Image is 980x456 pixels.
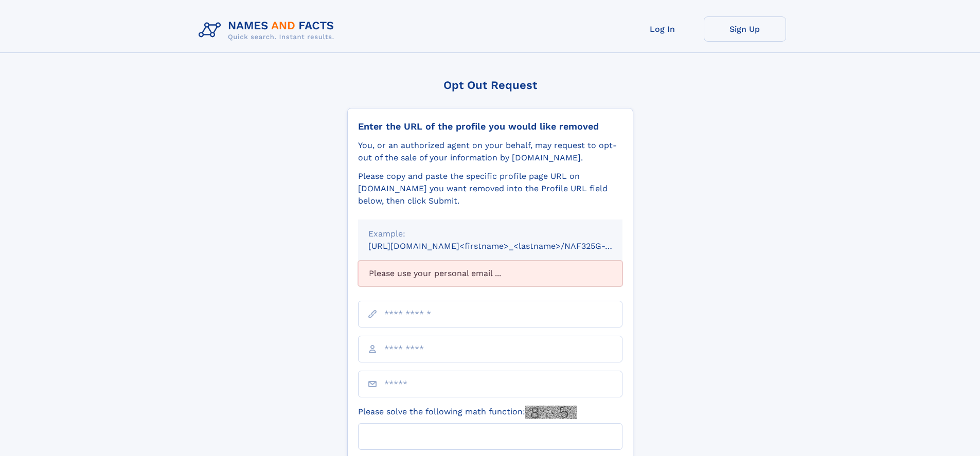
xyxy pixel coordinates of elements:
small: [URL][DOMAIN_NAME]<firstname>_<lastname>/NAF325G-xxxxxxxx [368,241,642,251]
div: Enter the URL of the profile you would like removed [358,121,622,132]
a: Sign Up [704,16,786,42]
div: Please use your personal email ... [358,261,622,286]
div: You, or an authorized agent on your behalf, may request to opt-out of the sale of your informatio... [358,139,622,164]
div: Please copy and paste the specific profile page URL on [DOMAIN_NAME] you want removed into the Pr... [358,170,622,207]
label: Please solve the following math function: [358,406,577,419]
img: Logo Names and Facts [194,16,343,44]
div: Example: [368,228,612,240]
a: Log In [621,16,704,42]
div: Opt Out Request [347,79,633,92]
